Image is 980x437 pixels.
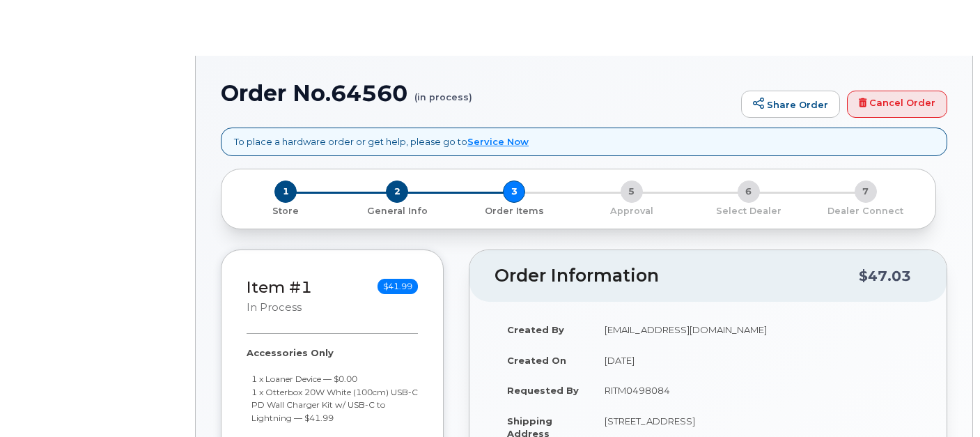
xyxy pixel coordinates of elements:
strong: Accessories Only [247,347,334,358]
td: [DATE] [592,345,921,376]
h2: Order Information [495,266,859,286]
span: $41.99 [378,279,418,294]
small: in process [247,301,302,314]
div: $47.03 [859,263,911,289]
strong: Created By [507,324,564,335]
a: Service Now [467,136,529,147]
a: 1 Store [233,203,339,217]
td: RITM0498084 [592,375,921,406]
span: 1 [274,181,297,203]
a: Item #1 [247,277,312,297]
a: Share Order [741,91,840,118]
p: Store [238,205,333,217]
p: General Info [344,205,450,217]
span: 2 [386,181,408,203]
small: 1 x Loaner Device — $0.00 [251,374,357,384]
strong: Requested By [507,385,579,396]
td: [EMAIL_ADDRESS][DOMAIN_NAME] [592,314,921,345]
h1: Order No.64560 [221,81,734,105]
a: 2 General Info [339,203,456,217]
p: To place a hardware order or get help, please go to [234,135,529,148]
a: Cancel Order [847,91,947,118]
strong: Created On [507,355,566,366]
small: (in process) [414,81,472,102]
small: 1 x Otterbox 20W White (100cm) USB-C PD Wall Charger Kit w/ USB-C to Lightning — $41.99 [251,387,418,423]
